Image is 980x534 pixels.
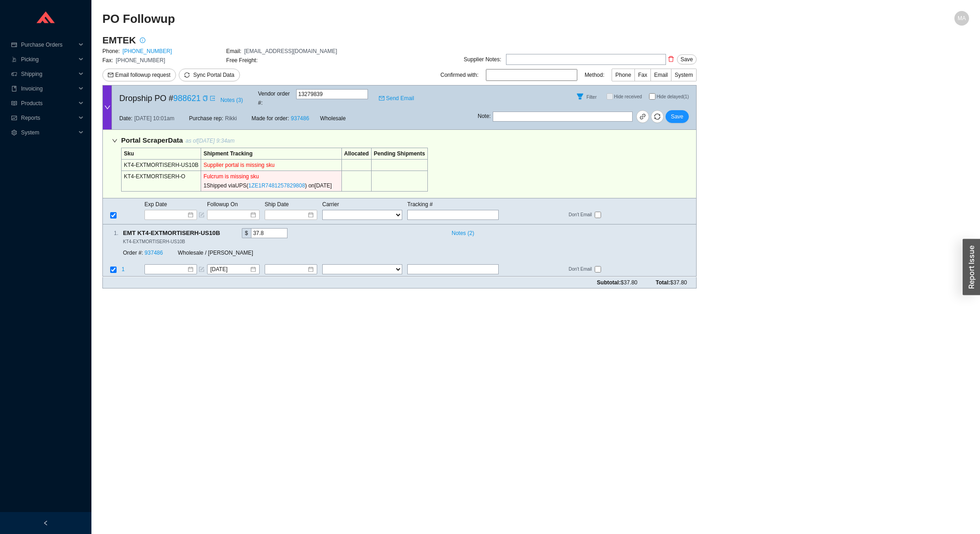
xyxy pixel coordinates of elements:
h3: EMTEK [102,34,136,47]
span: Note : [478,112,491,122]
span: down [112,138,117,144]
div: 1 Shipped via UPS ( ) on [DATE] [203,181,339,190]
span: info-circle [137,37,149,43]
span: EMT KT4-EXTMORTISERH-US10B [123,228,228,238]
span: Invoicing [21,81,76,96]
td: Supplier portal is missing sku [201,160,342,171]
a: 1ZE1R7481257829808 [248,182,305,189]
span: mail [379,96,384,101]
span: $37.80 [670,279,687,286]
span: sync [184,72,190,78]
td: Pending Shipments [371,148,427,160]
span: Notes ( 3 ) [220,96,243,105]
span: System [675,72,693,78]
span: Fax [638,72,647,78]
a: 937486 [144,250,163,256]
button: Save [677,54,697,64]
div: Copy [334,181,339,190]
span: Filter [586,95,597,100]
span: Made for order: [251,115,289,122]
span: Wholesale / [PERSON_NAME] [178,250,253,256]
span: Notes ( 2 ) [452,229,474,238]
span: link [639,114,646,121]
span: Fax: [102,57,113,64]
a: mailSend Email [379,94,414,103]
span: Rikki [225,114,237,123]
span: Products [21,96,76,111]
div: Copy [202,94,208,103]
span: $37.80 [621,279,638,286]
span: fund [11,115,17,121]
span: book [11,86,17,91]
button: sync [651,110,664,123]
a: 937486 [291,115,309,122]
span: Picking [21,52,76,67]
h2: PO Followup [102,11,752,27]
span: Phone: [102,48,120,54]
span: Portal Scraper Data [121,136,183,144]
span: credit-card [11,42,17,48]
span: Date: [119,114,133,123]
div: 1 . [103,229,118,238]
span: Dropship PO # [119,91,201,105]
span: Email: [226,48,241,54]
button: Filter [573,89,587,104]
a: 988621 [173,94,201,103]
span: Email [654,72,668,78]
div: $ [242,228,251,238]
span: Sync Portal Data [193,72,234,78]
span: Wholesale [320,114,346,123]
a: [PHONE_NUMBER] [122,48,172,54]
span: Shipping [21,67,76,81]
span: down [104,104,111,111]
span: read [11,101,17,106]
span: sync [651,113,663,120]
span: Followup On [207,201,238,208]
span: Save [671,112,683,121]
a: link [636,110,649,123]
span: mail [108,72,113,79]
span: System [21,125,76,140]
span: [PHONE_NUMBER] [116,57,165,64]
span: Exp Date [144,201,167,208]
span: Free Freight: [226,57,258,64]
button: Notes (3) [220,95,243,101]
button: info-circle [136,34,149,47]
span: Carrier [322,201,339,208]
span: Hide delayed (1) [656,94,689,99]
span: setting [11,130,17,135]
span: Don't Email [569,211,595,219]
span: KT4-EXTMORTISERH-US10B [123,239,185,244]
span: Subtotal: [597,278,638,287]
span: form [199,267,204,272]
span: Ship Date [265,201,289,208]
input: Hide received [607,93,613,100]
td: Allocated [341,148,371,160]
button: Save [666,110,689,123]
span: delete [666,56,676,62]
button: Notes (2) [447,228,474,235]
button: syncSync Portal Data [179,69,240,81]
span: Hide received [614,94,642,99]
button: delete [666,53,676,65]
span: Tracking # [407,201,433,208]
span: export [210,96,215,101]
span: form [199,212,204,218]
span: [DATE] 10:01am [134,114,175,123]
button: mailEmail followup request [102,69,176,81]
span: copy [202,96,208,101]
span: [EMAIL_ADDRESS][DOMAIN_NAME] [244,48,337,54]
td: KT4-EXTMORTISERH-O [122,171,201,192]
span: MA [958,11,966,26]
span: Purchase Orders [21,37,76,52]
input: Hide delayed(1) [649,93,655,100]
a: export [210,94,215,103]
span: Phone [615,72,631,78]
span: Order #: [123,250,143,256]
span: as of [DATE] 9:34am [186,138,234,144]
span: Reports [21,111,76,125]
span: Vendor order # : [258,89,294,107]
div: Fulcrum is missing sku [203,172,339,181]
td: Sku [122,148,201,160]
td: Shipment Tracking [201,148,342,160]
